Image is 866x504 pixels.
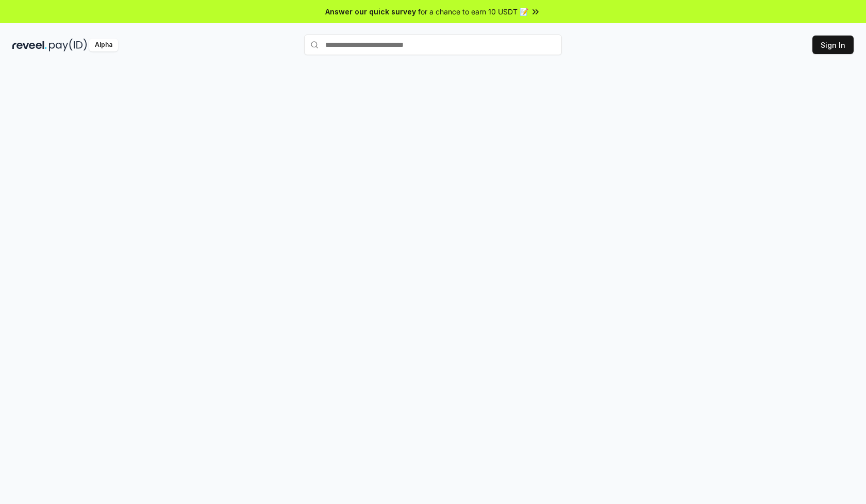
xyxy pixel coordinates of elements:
[325,6,416,17] span: Answer our quick survey
[12,39,47,51] img: reveel_dark
[49,39,87,51] img: pay_id
[89,39,118,51] div: Alpha
[812,36,854,54] button: Sign In
[418,6,528,17] span: for a chance to earn 10 USDT 📝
